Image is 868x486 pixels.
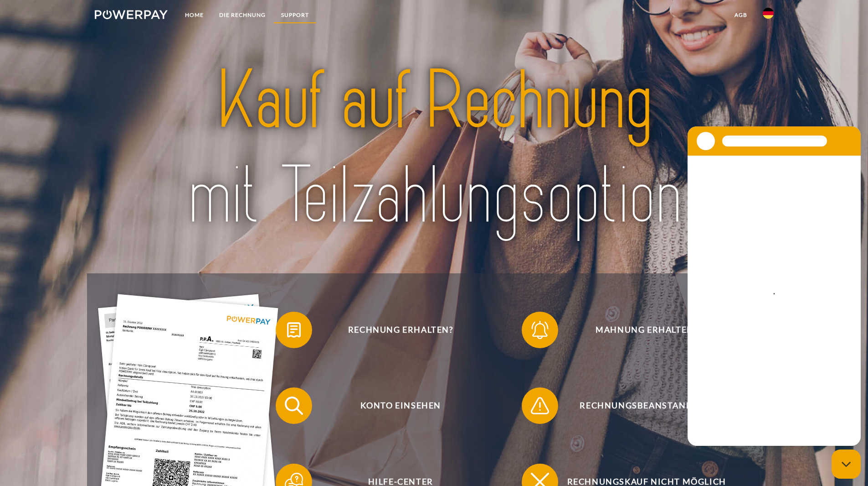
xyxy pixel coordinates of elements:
[522,387,759,424] button: Rechnungsbeanstandung
[832,449,861,479] iframe: Schaltfläche zum Öffnen des Messaging-Fensters
[289,312,512,348] span: Rechnung erhalten?
[211,7,273,23] a: DIE RECHNUNG
[276,387,513,424] button: Konto einsehen
[289,387,512,424] span: Konto einsehen
[522,312,759,348] button: Mahnung erhalten?
[128,49,740,249] img: title-powerpay_de.svg
[273,7,317,23] a: SUPPORT
[535,312,758,348] span: Mahnung erhalten?
[763,8,774,19] img: de
[529,394,551,417] img: qb_warning.svg
[688,126,861,446] iframe: Messaging-Fenster
[535,387,758,424] span: Rechnungsbeanstandung
[177,7,211,23] a: Home
[95,10,168,19] img: logo-powerpay-white.svg
[727,7,755,23] a: agb
[529,319,551,341] img: qb_bell.svg
[282,319,305,341] img: qb_bill.svg
[276,312,513,348] button: Rechnung erhalten?
[282,394,305,417] img: qb_search.svg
